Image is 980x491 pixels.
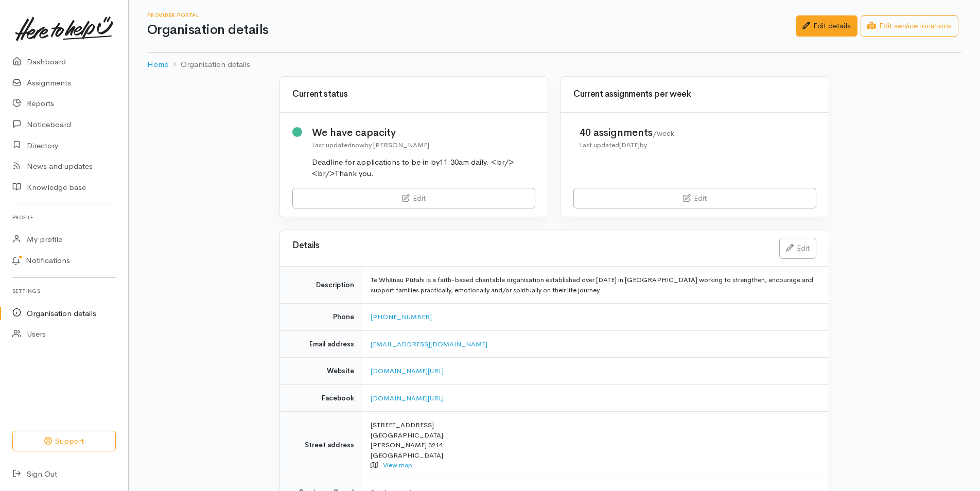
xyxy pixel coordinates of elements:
td: Description [280,267,362,304]
div: 40 assignments [580,125,674,140]
h3: Details [292,241,767,251]
a: Home [147,59,168,71]
h3: Current assignments per week [573,90,816,99]
span: /week [653,129,674,138]
td: Te Whānau Pūtahi is a faith-based charitable organisation established over [DATE] in [GEOGRAPHIC_... [362,267,829,304]
a: Edit service locations [861,15,958,37]
div: Last updated by [580,140,674,150]
h1: Organisation details [147,23,796,38]
h6: Provider Portal [147,12,796,18]
a: Edit [779,238,816,259]
a: Edit [573,188,816,209]
a: [DOMAIN_NAME][URL] [371,394,444,402]
a: [DOMAIN_NAME][URL] [371,366,444,375]
h6: Profile [12,211,116,224]
a: Edit [292,188,535,209]
nav: breadcrumb [147,52,961,77]
div: Deadline for applications to be in by11:30am daily. <br/><br/>Thank you. [312,156,536,180]
li: Organisation details [168,59,250,71]
button: Support [12,431,116,452]
a: [EMAIL_ADDRESS][DOMAIN_NAME] [371,340,487,348]
a: View map [383,461,412,469]
a: [PHONE_NUMBER] [371,312,432,321]
time: now [352,141,364,149]
div: We have capacity [312,125,536,140]
td: Website [280,358,362,385]
td: Email address [280,330,362,358]
a: Edit details [796,15,857,37]
div: Last updated by [PERSON_NAME] [312,140,536,150]
td: [STREET_ADDRESS] [GEOGRAPHIC_DATA] [PERSON_NAME] 3214 [GEOGRAPHIC_DATA] [362,412,829,479]
h3: Current status [292,90,535,99]
td: Street address [280,412,362,479]
td: Phone [280,304,362,331]
time: [DATE] [619,141,640,149]
h6: Settings [12,284,116,298]
td: Facebook [280,384,362,412]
